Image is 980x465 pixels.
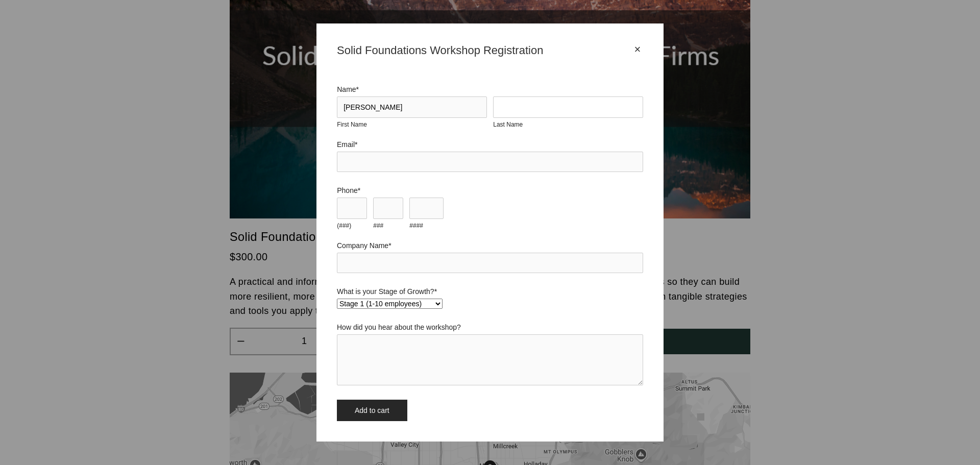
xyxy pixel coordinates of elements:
[409,198,444,219] input: ####
[337,198,367,219] input: (###)
[337,96,487,118] input: First Name
[337,287,643,296] label: What is your Stage of Growth?
[373,198,403,219] input: ###
[337,323,643,331] label: How did you hear about the workshop?
[337,121,367,128] span: First Name
[337,400,407,421] input: Add to cart
[493,121,523,128] span: Last Name
[373,222,383,229] span: ###
[493,96,643,118] input: Last Name
[337,44,632,57] div: Solid Foundations Workshop Registration
[337,85,359,93] legend: Name
[337,241,643,250] label: Company Name
[337,186,360,194] legend: Phone
[632,44,643,55] div: Close
[337,222,351,229] span: (###)
[409,222,423,229] span: ####
[337,140,643,149] label: Email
